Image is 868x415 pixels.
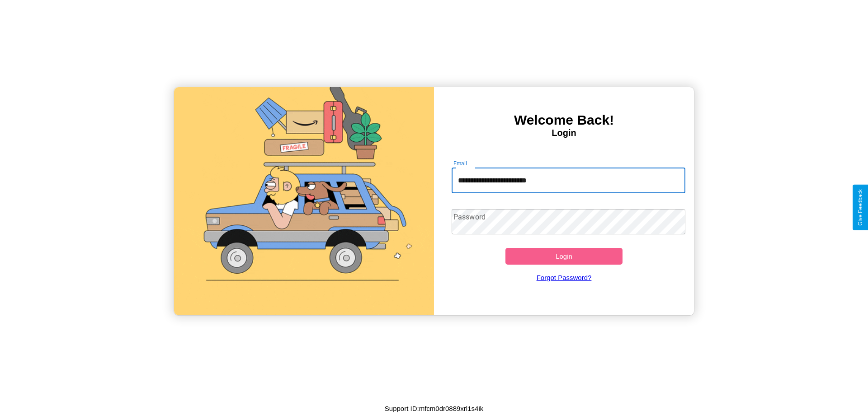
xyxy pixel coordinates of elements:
[434,128,694,138] h4: Login
[174,87,434,315] img: gif
[447,265,681,290] a: Forgot Password?
[505,248,623,265] button: Login
[385,402,483,415] p: Support ID: mfcm0dr0889xrl1s4ik
[453,159,467,167] label: Email
[857,189,863,226] div: Give Feedback
[434,112,694,128] h3: Welcome Back!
